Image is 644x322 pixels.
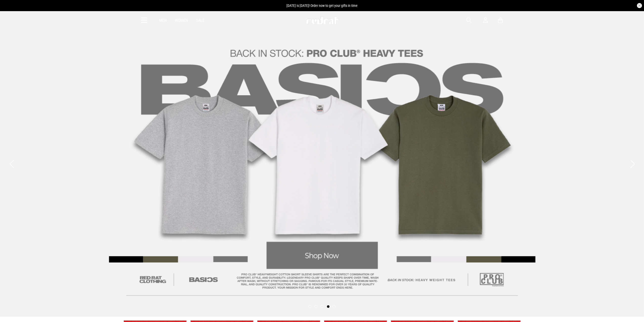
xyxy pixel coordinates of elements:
a: Women [175,18,188,23]
a: Men [159,18,167,23]
span: [DATE] is [DATE]! Order now to get your gifts in time [286,4,358,8]
img: Redrat logo [306,16,339,24]
button: Next slide [629,158,636,169]
button: Open LiveChat chat widget [4,2,19,17]
a: Sale [196,18,204,23]
button: Previous slide [8,158,15,169]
